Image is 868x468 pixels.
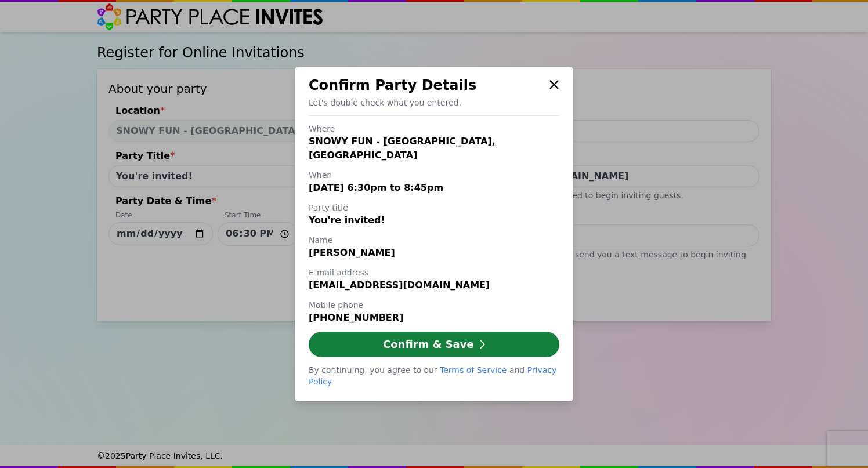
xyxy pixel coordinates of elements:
[309,267,559,278] h3: E-mail address
[309,123,559,135] h3: Where
[309,332,559,357] button: Confirm & Save
[309,202,559,213] h3: Party title
[309,246,559,260] div: [PERSON_NAME]
[309,213,559,227] div: You're invited!
[309,169,559,181] h3: When
[309,181,559,195] div: [DATE] 6:30pm to 8:45pm
[440,365,507,375] a: Terms of Service
[309,311,559,325] div: [PHONE_NUMBER]
[309,76,544,95] div: Confirm Party Details
[309,299,559,311] h3: Mobile phone
[309,278,559,292] div: [EMAIL_ADDRESS][DOMAIN_NAME]
[309,97,559,108] p: Let's double check what you entered.
[309,364,559,387] div: By continuing, you agree to our and .
[309,234,559,246] h3: Name
[309,135,559,162] div: SNOWY FUN - [GEOGRAPHIC_DATA], [GEOGRAPHIC_DATA]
